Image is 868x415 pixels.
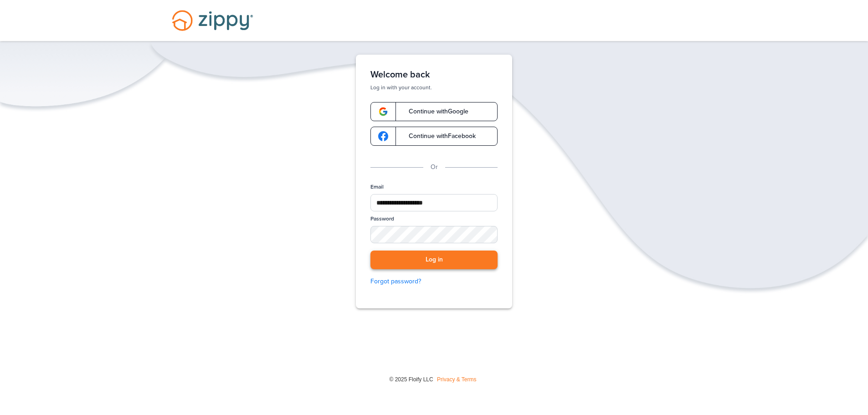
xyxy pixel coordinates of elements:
span: Continue with Google [400,108,468,115]
a: google-logoContinue withFacebook [370,127,498,146]
input: Email [370,194,498,211]
img: google-logo [378,107,388,117]
button: Log in [370,251,498,269]
a: Privacy & Terms [437,376,476,383]
input: Password [370,226,498,243]
a: Forgot password? [370,277,498,287]
span: © 2025 Floify LLC [389,376,433,383]
label: Email [370,183,384,191]
h1: Welcome back [370,69,498,80]
a: google-logoContinue withGoogle [370,102,498,121]
label: Password [370,215,394,223]
p: Log in with your account. [370,84,498,91]
span: Continue with Facebook [400,133,476,139]
p: Or [431,162,438,172]
img: google-logo [378,131,388,141]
